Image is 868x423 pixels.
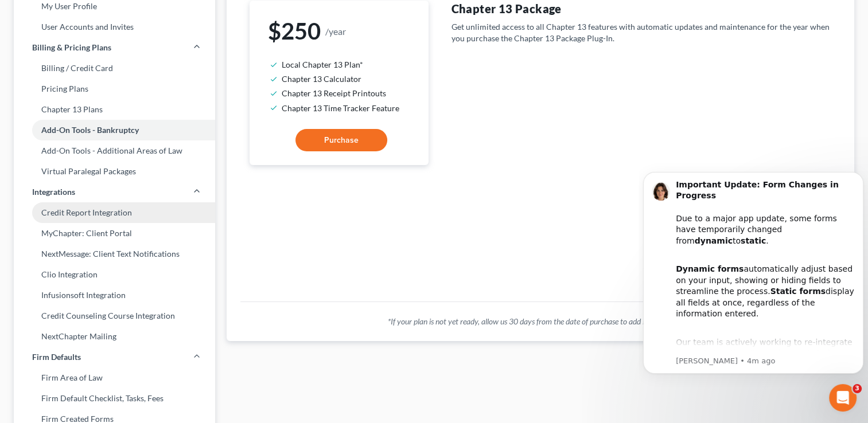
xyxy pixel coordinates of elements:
[32,351,81,363] span: Firm Defaults
[14,140,215,161] a: Add-On Tools - Additional Areas of Law
[829,384,857,412] iframe: Intercom live chat
[14,264,215,285] a: Clio Integration
[32,42,111,53] span: Billing & Pricing Plans
[451,21,832,44] p: Get unlimited access to all Chapter 13 features with automatic updates and maintenance for the ye...
[282,72,405,86] li: Chapter 13 Calculator
[14,285,215,305] a: Infusionsoft Integration
[639,158,868,417] iframe: Intercom notifications message
[14,223,215,244] a: MyChapter: Client Portal
[14,244,215,264] a: NextMessage: Client Text Notifications
[324,135,359,145] span: Purchase
[14,388,215,409] a: Firm Default Checklist, Tasks, Fees
[325,26,346,36] small: /year
[268,19,410,44] h1: $250
[14,58,215,79] a: Billing / Credit Card
[853,384,862,393] span: 3
[282,86,405,100] li: Chapter 13 Receipt Printouts
[14,17,215,37] a: User Accounts and Invites
[14,305,215,326] a: Credit Counseling Course Integration
[14,120,215,140] a: Add-On Tools - Bankruptcy
[14,99,215,120] a: Chapter 13 Plans
[32,186,75,198] span: Integrations
[14,202,215,223] a: Credit Report Integration
[451,1,832,17] h4: Chapter 13 Package
[14,182,215,202] a: Integrations
[282,101,405,115] li: Chapter 13 Time Tracker Feature
[14,37,215,58] a: Billing & Pricing Plans
[295,129,387,152] button: Purchase
[282,57,405,72] li: Local Chapter 13 Plan*
[14,326,215,347] a: NextChapter Mailing
[14,347,215,367] a: Firm Defaults
[14,367,215,388] a: Firm Area of Law
[14,161,215,182] a: Virtual Paralegal Packages
[250,316,831,327] p: *If your plan is not yet ready, allow us 30 days from the date of purchase to add it to the system.
[14,79,215,99] a: Pricing Plans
